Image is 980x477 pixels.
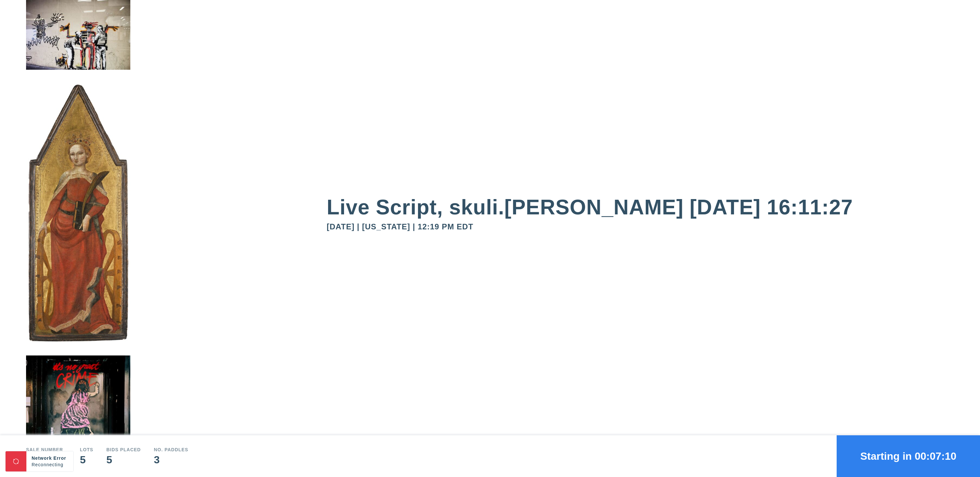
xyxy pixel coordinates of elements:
img: small [26,109,130,382]
div: 5 [106,455,141,465]
div: Bids Placed [106,447,141,452]
div: Lots [80,447,93,452]
div: [DATE] | [US_STATE] | 12:19 PM EDT [327,223,954,231]
span: . [65,462,66,467]
div: 5 [80,455,93,465]
button: Starting in 00:07:10 [837,435,980,477]
div: Network Error [32,455,68,461]
div: Reconnecting [32,461,68,468]
div: Live Script, skuli.[PERSON_NAME] [DATE] 16:11:27 [327,197,954,218]
img: small [26,27,130,110]
span: . [64,462,65,467]
div: Sale number [26,447,67,452]
span: . [66,462,68,467]
div: No. Paddles [154,447,188,452]
div: 3 [154,455,188,465]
